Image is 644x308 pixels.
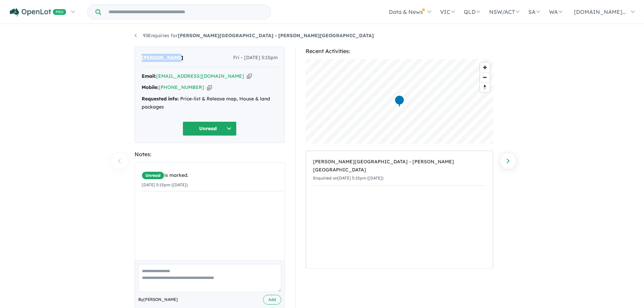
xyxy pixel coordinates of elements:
div: Recent Activities: [306,47,493,56]
div: Map marker [394,95,404,108]
span: [DOMAIN_NAME]... [574,8,626,15]
nav: breadcrumb [135,32,510,40]
button: Reset bearing to north [480,82,490,92]
small: [DATE] 5:15pm ([DATE]) [142,182,188,187]
div: [PERSON_NAME][GEOGRAPHIC_DATA] - [PERSON_NAME][GEOGRAPHIC_DATA] [313,158,486,174]
div: Notes: [135,150,285,159]
strong: Mobile: [142,84,159,90]
a: 93Enquiries for[PERSON_NAME][GEOGRAPHIC_DATA] - [PERSON_NAME][GEOGRAPHIC_DATA] [135,32,374,39]
button: Zoom out [480,72,490,82]
a: [PERSON_NAME][GEOGRAPHIC_DATA] - [PERSON_NAME][GEOGRAPHIC_DATA]Enquiried on[DATE] 5:15pm ([DATE]) [313,155,486,186]
div: Price-list & Release map, House & land packages [142,95,278,111]
strong: Email: [142,73,156,79]
span: By [PERSON_NAME] [138,296,178,303]
span: Fri - [DATE] 5:15pm [233,54,278,62]
button: Add [263,295,281,305]
span: Reset bearing to north [480,82,490,92]
input: Try estate name, suburb, builder or developer [102,5,269,19]
button: Zoom in [480,63,490,72]
span: Zoom out [480,73,490,82]
button: Unread [183,121,237,136]
button: Copy [247,73,252,80]
button: Copy [207,84,212,91]
small: Enquiried on [DATE] 5:15pm ([DATE]) [313,175,383,181]
div: is marked. [142,171,283,180]
img: Openlot PRO Logo White [10,8,66,17]
canvas: Map [306,59,493,144]
strong: Requested info: [142,96,179,102]
strong: [PERSON_NAME][GEOGRAPHIC_DATA] - [PERSON_NAME][GEOGRAPHIC_DATA] [178,32,374,39]
a: [PHONE_NUMBER] [159,84,204,90]
span: [PERSON_NAME] [142,54,183,62]
a: [EMAIL_ADDRESS][DOMAIN_NAME] [156,73,244,79]
span: Unread [142,171,164,180]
